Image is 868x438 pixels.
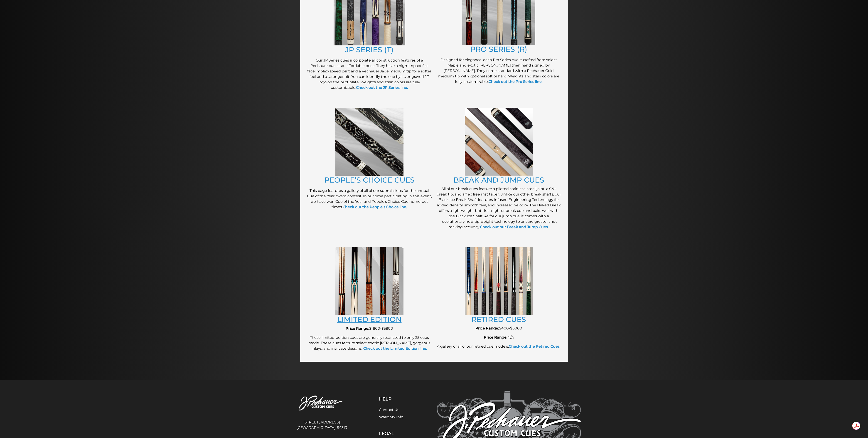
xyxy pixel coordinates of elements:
[379,396,414,402] h5: Help
[363,346,427,351] strong: Check out the Limited Edition line.
[475,326,499,330] strong: Price Range:
[379,415,403,419] a: Warranty Info
[346,326,369,331] strong: Price Range:
[379,431,414,436] h5: Legal
[470,45,527,54] a: PRO SERIES (R)
[307,335,432,351] p: These limited-edition cues are generally restricted to only 25 cues made. These cues feature sele...
[345,45,393,54] a: JP SERIES (T)
[356,85,408,90] a: Check out the JP Series line.
[379,408,399,412] a: Contact Us
[484,335,507,339] strong: Price Range:
[436,335,561,340] p: N/A
[480,225,549,229] a: Check out our Break and Jump Cues.
[343,205,407,209] a: Check out the People’s Choice line.
[436,57,561,84] p: Designed for elegance, each Pro Series cue is crafted from select Maple and exotic [PERSON_NAME] ...
[453,176,544,184] a: BREAK AND JUMP CUES
[307,326,432,331] p: $1800-$5800
[509,344,561,349] a: Check out the Retired Cues.
[471,315,526,324] a: RETIRED CUES
[362,346,427,351] a: Check out the Limited Edition line.
[287,418,357,432] address: [STREET_ADDRESS] [GEOGRAPHIC_DATA], 54313
[337,315,402,324] a: LIMITED EDITION
[307,188,432,210] p: This page features a gallery of all of our submissions for the annual Cue of the Year award conte...
[324,176,415,184] a: PEOPLE’S CHOICE CUES
[489,79,543,84] a: Check out the Pro Series line.
[436,186,561,230] p: All of our break cues feature a piloted stainless-steel joint, a C4+ break tip, and a flex free m...
[287,391,357,416] img: Pechauer Custom Cues
[436,344,561,349] p: A gallery of all of our retired cue models.
[436,326,561,331] p: $400-$6000
[307,58,432,90] p: Our JP Series cues incorporate all construction features of a Pechauer cue at an affordable price...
